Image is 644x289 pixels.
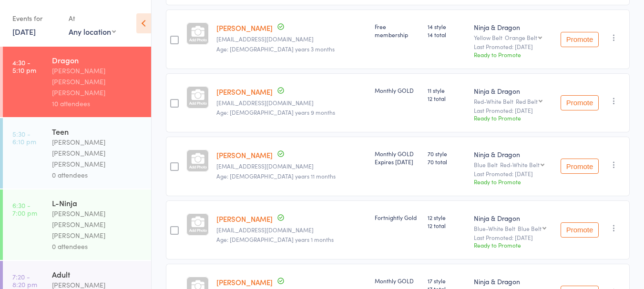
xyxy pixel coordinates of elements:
[216,100,367,106] small: wafa.ad1218@outlook.com
[216,108,335,116] span: Age: [DEMOGRAPHIC_DATA] years 9 months
[52,241,143,252] div: 0 attendees
[12,273,37,288] time: 7:20 - 8:20 pm
[3,47,151,117] a: 4:30 -5:10 pmDragon[PERSON_NAME] [PERSON_NAME] [PERSON_NAME]10 attendees
[216,45,335,53] span: Age: [DEMOGRAPHIC_DATA] years 3 months
[474,213,553,223] div: Ninja & Dragon
[52,98,143,109] div: 10 attendees
[375,213,420,221] div: Fortnightly Gold
[216,150,273,160] a: [PERSON_NAME]
[375,277,420,285] div: Monthly GOLD
[3,118,151,189] a: 5:30 -6:10 pmTeen[PERSON_NAME] [PERSON_NAME] [PERSON_NAME]0 attendees
[474,149,553,159] div: Ninja & Dragon
[216,227,367,233] small: eilengi@hotmail.com
[561,32,599,47] button: Promote
[52,198,143,208] div: L-Ninja
[516,98,538,104] div: Red Belt
[474,98,553,104] div: Red-White Belt
[561,159,599,174] button: Promote
[474,50,553,59] div: Ready to Promote
[428,213,466,221] span: 12 style
[474,241,553,249] div: Ready to Promote
[474,43,553,50] small: Last Promoted: [DATE]
[474,34,553,40] div: Yellow Belt
[216,214,273,224] a: [PERSON_NAME]
[3,189,151,260] a: 6:30 -7:00 pmL-Ninja[PERSON_NAME] [PERSON_NAME] [PERSON_NAME]0 attendees
[375,86,420,94] div: Monthly GOLD
[505,34,537,40] div: Orange Belt
[474,86,553,96] div: Ninja & Dragon
[216,36,367,42] small: mitu.alam@yahoo.com
[216,23,273,33] a: [PERSON_NAME]
[375,22,420,39] div: Free membership
[474,170,553,177] small: Last Promoted: [DATE]
[52,169,143,180] div: 0 attendees
[12,26,36,37] a: [DATE]
[52,208,143,241] div: [PERSON_NAME] [PERSON_NAME] [PERSON_NAME]
[518,225,542,231] div: Blue Belt
[216,277,273,287] a: [PERSON_NAME]
[561,222,599,238] button: Promote
[69,10,116,26] div: At
[216,163,367,169] small: gul.karimi1@gmail.com
[375,149,420,166] div: Monthly GOLD
[428,86,466,94] span: 11 style
[12,10,59,26] div: Events for
[52,55,143,65] div: Dragon
[52,126,143,137] div: Teen
[561,95,599,110] button: Promote
[52,65,143,98] div: [PERSON_NAME] [PERSON_NAME] [PERSON_NAME]
[12,201,37,217] time: 6:30 - 7:00 pm
[12,130,36,145] time: 5:30 - 6:10 pm
[428,149,466,158] span: 70 style
[428,221,466,229] span: 12 total
[216,172,336,180] span: Age: [DEMOGRAPHIC_DATA] years 11 months
[428,94,466,102] span: 12 total
[216,235,334,243] span: Age: [DEMOGRAPHIC_DATA] years 1 months
[500,161,540,168] div: Red-White Belt
[474,234,553,241] small: Last Promoted: [DATE]
[216,87,273,97] a: [PERSON_NAME]
[52,269,143,279] div: Adult
[474,178,553,186] div: Ready to Promote
[375,158,420,166] div: Expires [DATE]
[474,107,553,114] small: Last Promoted: [DATE]
[428,22,466,30] span: 14 style
[428,158,466,166] span: 70 total
[69,26,116,37] div: Any location
[474,22,553,32] div: Ninja & Dragon
[428,30,466,39] span: 14 total
[474,161,553,168] div: Blue Belt
[474,114,553,122] div: Ready to Promote
[474,277,553,286] div: Ninja & Dragon
[474,225,553,231] div: Blue-White Belt
[12,59,36,74] time: 4:30 - 5:10 pm
[52,137,143,169] div: [PERSON_NAME] [PERSON_NAME] [PERSON_NAME]
[428,277,466,285] span: 17 style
